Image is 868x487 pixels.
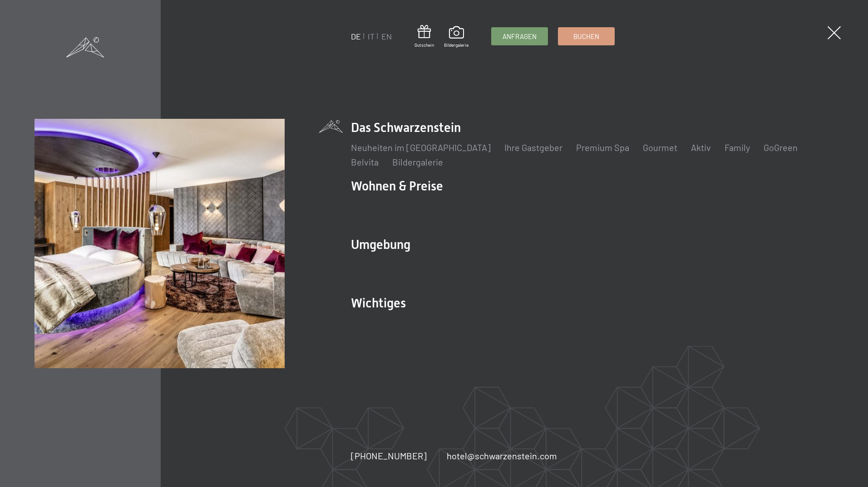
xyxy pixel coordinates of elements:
a: Premium Spa [576,142,629,153]
a: Family [725,142,750,153]
span: Bildergalerie [444,42,469,48]
a: GoGreen [764,142,798,153]
a: Gutschein [414,25,434,48]
a: Aktiv [691,142,711,153]
a: Buchen [558,28,614,45]
a: Belvita [351,156,379,167]
a: Bildergalerie [392,156,443,167]
a: [PHONE_NUMBER] [351,449,427,462]
span: [PHONE_NUMBER] [351,450,427,461]
span: Gutschein [414,42,434,48]
a: Ihre Gastgeber [504,142,562,153]
a: IT [368,31,375,41]
a: hotel@schwarzenstein.com [447,449,557,462]
img: Wellnesshotel Südtirol SCHWARZENSTEIN - Wellnessurlaub in den Alpen, Wandern und Wellness [35,119,285,369]
span: Buchen [573,32,599,41]
a: Bildergalerie [444,26,469,48]
a: DE [351,31,361,41]
a: Gourmet [643,142,677,153]
a: Neuheiten im [GEOGRAPHIC_DATA] [351,142,491,153]
span: Anfragen [503,32,537,41]
a: EN [381,31,392,41]
a: Anfragen [492,28,547,45]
